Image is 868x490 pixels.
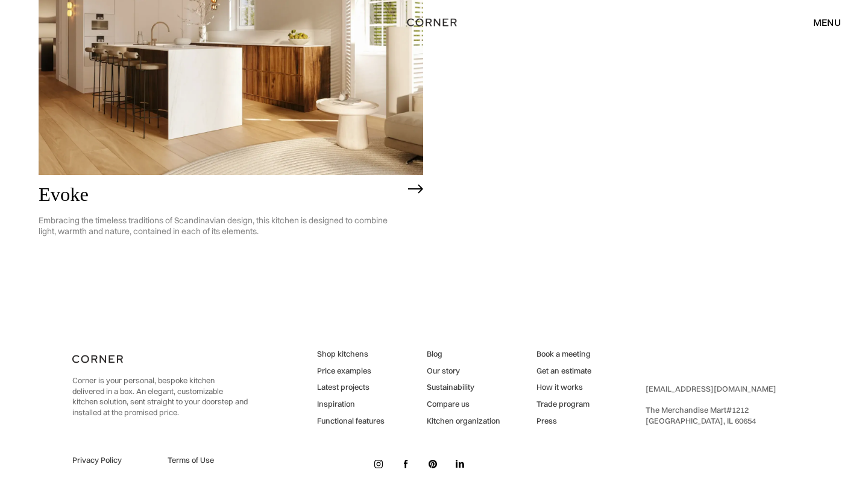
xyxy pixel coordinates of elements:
[427,366,500,377] a: Our story
[72,455,153,466] a: Privacy Policy
[39,184,402,206] h2: Evoke
[427,416,500,427] a: Kitchen organization
[536,416,591,427] a: Press
[39,206,402,247] p: Embracing the timeless traditions of Scandinavian design, this kitchen is designed to combine lig...
[317,366,385,377] a: Price examples
[536,399,591,410] a: Trade program
[397,14,471,30] a: home
[317,382,385,393] a: Latest projects
[646,384,776,426] div: ‍ The Merchandise Mart #1212 ‍ [GEOGRAPHIC_DATA], IL 60654
[536,349,591,360] a: Book a meeting
[317,416,385,427] a: Functional features
[646,384,776,393] a: [EMAIL_ADDRESS][DOMAIN_NAME]
[317,349,385,360] a: Shop kitchens
[536,382,591,393] a: How it works
[168,455,248,466] a: Terms of Use
[801,12,841,33] div: menu
[813,17,841,27] div: menu
[72,375,248,418] p: Corner is your personal, bespoke kitchen delivered in a box. An elegant, customizable kitchen sol...
[536,366,591,377] a: Get an estimate
[427,399,500,410] a: Compare us
[317,399,385,410] a: Inspiration
[427,382,500,393] a: Sustainability
[427,349,500,360] a: Blog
